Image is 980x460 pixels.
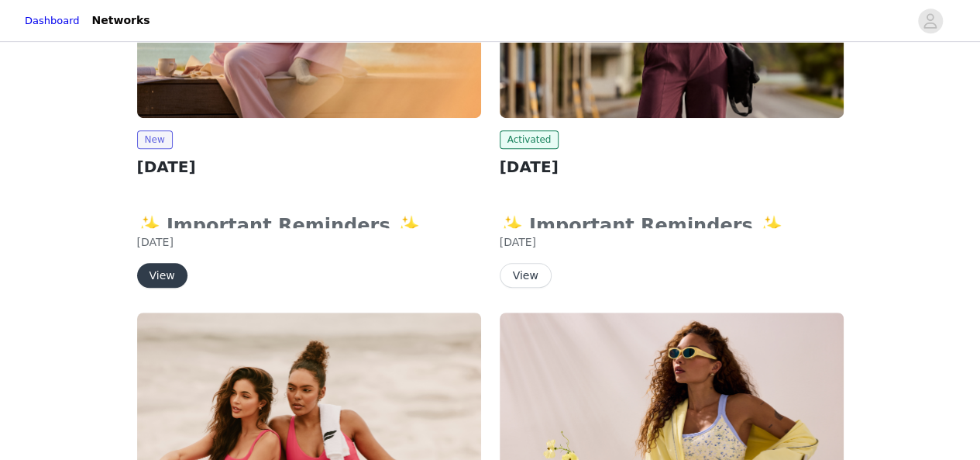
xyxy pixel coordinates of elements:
a: View [500,270,552,282]
span: Activated [500,130,559,149]
h2: [DATE] [500,155,844,178]
span: New [137,130,173,149]
h2: [DATE] [137,155,481,178]
a: Dashboard [25,13,80,29]
strong: ✨ Important Reminders ✨ [500,215,793,237]
button: View [137,263,187,288]
span: [DATE] [500,236,536,248]
button: View [500,263,552,288]
span: [DATE] [137,236,174,248]
a: Networks [83,3,160,38]
a: View [137,270,187,282]
strong: ✨ Important Reminders ✨ [137,215,430,237]
div: avatar [923,9,937,33]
